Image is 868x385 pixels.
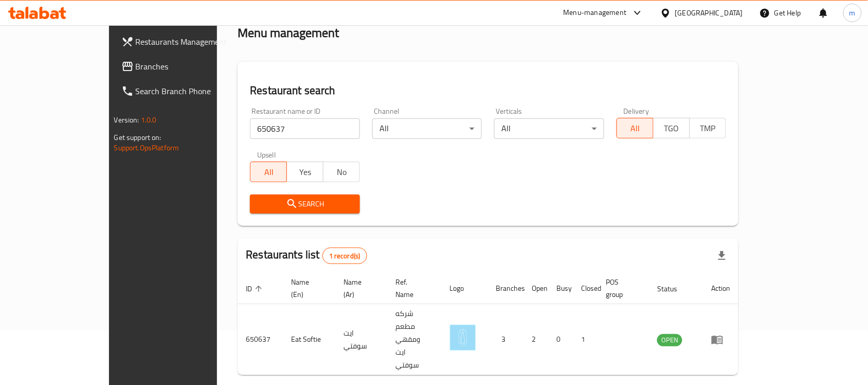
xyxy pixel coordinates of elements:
button: TGO [653,118,690,138]
th: Action [703,273,738,304]
span: Yes [291,165,319,180]
button: No [323,162,360,182]
th: Busy [549,273,573,304]
div: OPEN [657,334,682,346]
div: [GEOGRAPHIC_DATA] [675,7,743,19]
a: Restaurants Management [113,29,254,54]
button: All [617,118,654,138]
span: Version: [114,113,139,127]
span: Ref. Name [396,276,429,301]
h2: Restaurant search [250,83,726,98]
span: OPEN [657,334,682,346]
td: Eat Softie [283,304,335,375]
span: TGO [658,121,686,136]
th: Closed [573,273,598,304]
h2: Menu management [238,25,339,41]
input: Search for restaurant name or ID.. [250,118,360,139]
th: Open [524,273,549,304]
td: ايت سوفتي [335,304,388,375]
span: m [849,7,856,19]
span: Status [657,283,691,295]
span: Get support on: [114,131,161,144]
label: Upsell [257,151,276,159]
th: Logo [442,273,488,304]
a: Search Branch Phone [113,79,254,103]
span: Search [258,198,352,211]
a: Support.OpsPlatform [114,141,179,154]
span: Branches [136,60,246,73]
span: Restaurants Management [136,36,246,48]
td: 650637 [238,304,283,375]
button: Yes [286,162,323,182]
span: 1 record(s) [323,251,367,261]
span: No [328,165,356,180]
th: Branches [488,273,524,304]
div: All [372,118,482,139]
a: Branches [113,54,254,79]
div: Total records count [322,248,367,264]
span: All [621,121,649,136]
td: 3 [488,304,524,375]
span: TMP [694,121,722,136]
td: 1 [573,304,598,375]
label: Delivery [624,108,649,115]
table: enhanced table [238,273,738,375]
span: All [255,165,283,180]
td: 2 [524,304,549,375]
img: Eat Softie [450,325,476,351]
div: Menu-management [564,7,627,19]
span: Name (Ar) [343,276,375,301]
span: POS group [606,276,637,301]
div: All [494,118,604,139]
td: شركه مطعم ومقهي ايت سوفتي [388,304,442,375]
span: Search Branch Phone [136,85,246,97]
span: ID [246,283,265,295]
span: Name (En) [291,276,323,301]
button: TMP [690,118,727,138]
button: All [250,162,287,182]
h2: Restaurants list [246,247,367,264]
td: 0 [549,304,573,375]
button: Search [250,195,360,214]
div: Menu [711,334,730,346]
span: 1.0.0 [141,113,157,127]
div: Export file [710,243,734,268]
